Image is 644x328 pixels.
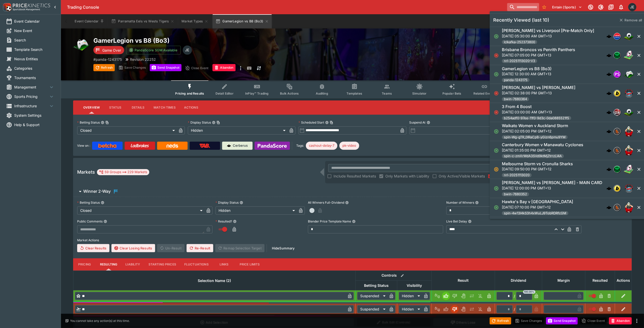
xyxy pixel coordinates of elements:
[357,305,387,313] div: Suspended
[200,144,210,148] img: TabNZ
[433,292,441,300] button: Not Set
[14,28,55,33] span: New Event
[614,166,620,173] img: nrl.png
[606,186,612,191] div: cerberus
[79,101,104,114] button: Overview
[502,142,583,147] h6: Canterbury Women v Manawatu Cyclones
[216,219,232,223] p: Resulted?
[502,128,568,134] p: [DATE] 02:05:00 PM GMT+12
[549,3,585,11] button: Select Tenant
[502,204,573,210] p: [DATE] 07:10:00 PM GMT+12
[473,92,496,95] span: Related Events
[614,109,621,116] div: pricekinetics
[347,92,362,95] span: Templates
[212,121,216,124] button: Display StatusCopy To Clipboard
[77,206,204,215] div: Closed
[399,305,422,313] div: Hidden
[216,92,234,95] span: Detail Editor
[213,258,236,271] button: Links
[451,292,459,300] button: Lose
[502,192,529,197] span: bwin-7680352
[269,244,298,252] button: HideSummary
[99,169,147,175] div: 59 Groups 229 Markets
[624,164,634,174] img: rugby_league.png
[507,3,539,11] input: search
[316,92,328,95] span: Auditing
[502,58,537,64] span: nrl-20251113020-V3
[180,101,203,114] button: Actions
[126,46,181,54] button: PandaScore SGM Available
[258,144,287,148] img: Panda Score
[475,201,479,204] button: Number of Winners
[451,305,459,313] button: Lose
[614,204,621,211] div: sportingsolutions
[121,258,144,271] button: Liability
[615,271,632,290] th: Actions
[606,186,612,191] img: logo-cerberus.svg
[222,142,253,150] a: Cerberus
[606,91,612,96] div: cerberus
[606,110,612,115] img: logo-cerberus.svg
[606,110,612,115] div: cerberus
[502,40,537,45] span: lclkafka-252373800
[73,258,96,271] button: Pricing
[212,14,272,28] button: GamerLegion vs B8 (Bo3)
[93,64,115,71] button: Refresh
[325,121,329,124] button: Scheduled StartCopy To Clipboard
[624,88,634,98] img: mma.png
[187,244,213,252] button: Re-Result
[130,144,149,148] img: Ladbrokes
[216,206,296,215] div: Hidden
[502,90,575,96] p: [DATE] 02:38:00 PM GMT+13
[227,144,231,148] img: Cerberus
[502,123,568,128] h6: Waikato Women v Auckland Storm
[614,185,621,192] div: bwin
[502,47,575,52] h6: Brisbane Broncos vs Penrith Panthers
[442,305,450,313] button: Win
[627,2,638,13] button: James Edlin
[385,173,429,179] span: Only Markets with Liability
[614,128,620,135] img: sportingsolutions.jpeg
[617,3,626,12] button: Notifications
[111,244,155,252] button: Clear Losing Results
[624,50,634,61] img: rugby_league.png
[606,167,612,172] div: cerberus
[299,120,324,125] p: Scheduled Start
[494,167,499,172] svg: Suspended
[446,219,467,223] p: Live Bet Delay
[102,48,121,53] p: Game Over
[494,34,499,39] svg: Open
[296,142,304,150] label: Tags:
[93,37,363,44] h2: Copy To Clipboard
[104,101,127,114] button: Status
[77,169,95,175] h5: Markets
[216,200,239,205] p: Display Status
[614,52,620,59] img: nrl.png
[494,205,499,210] svg: Open
[280,92,299,95] span: Bulk Actions
[614,90,620,97] img: bwin.png
[432,271,495,290] th: Result
[494,110,499,115] svg: Closed
[606,129,612,134] div: cerberus
[188,126,287,135] div: Hidden
[586,3,595,12] button: Connected to PK
[175,92,204,95] span: Pricing and Results
[446,200,474,205] p: Number of Winners
[614,33,620,40] img: lclkafka.png
[188,120,211,125] p: Display Status
[614,33,621,40] div: lclkafka
[399,292,422,300] div: Hidden
[2,2,12,12] img: PriceKinetics Logo
[628,3,636,11] div: James Edlin
[233,143,248,148] p: Cerberus
[502,71,552,77] p: [DATE] 12:30:00 AM GMT+13
[358,282,394,289] span: Betting Status
[14,84,48,90] span: Management
[494,53,499,58] svg: Closed
[14,56,55,62] span: Nexus Entities
[502,109,571,115] p: [DATE] 03:00:00 AM GMT+13
[468,292,476,300] button: Push
[614,128,621,135] div: sportingsolutions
